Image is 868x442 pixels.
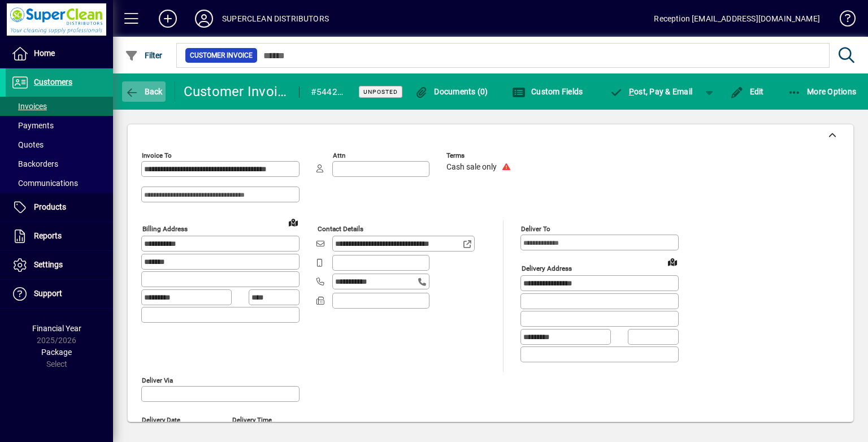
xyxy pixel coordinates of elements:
[150,8,186,29] button: Add
[186,8,222,29] button: Profile
[6,40,113,68] a: Home
[125,51,163,60] span: Filter
[34,289,62,298] span: Support
[629,87,634,96] span: P
[184,83,288,101] div: Customer Invoice
[34,77,72,86] span: Customers
[113,81,175,102] app-page-header-button: Back
[142,415,180,423] mat-label: Delivery date
[6,193,113,222] a: Products
[222,10,329,28] div: SUPERCLEAN DISTRIBUTORS
[6,135,113,154] a: Quotes
[232,415,272,423] mat-label: Delivery time
[363,88,398,96] span: Unposted
[311,83,345,101] div: #544255
[446,163,497,172] span: Cash sale only
[654,10,820,28] div: Reception [EMAIL_ADDRESS][DOMAIN_NAME]
[727,81,767,102] button: Edit
[6,154,113,174] a: Backorders
[11,102,47,111] span: Invoices
[6,116,113,135] a: Payments
[11,121,54,130] span: Payments
[122,45,166,66] button: Filter
[125,87,163,96] span: Back
[6,280,113,308] a: Support
[333,151,345,159] mat-label: Attn
[512,87,583,96] span: Custom Fields
[415,87,488,96] span: Documents (0)
[509,81,586,102] button: Custom Fields
[190,50,253,61] span: Customer Invoice
[34,260,63,269] span: Settings
[831,2,854,39] a: Knowledge Base
[122,81,166,102] button: Back
[142,151,172,159] mat-label: Invoice To
[6,222,113,250] a: Reports
[609,87,692,96] span: ost, Pay & Email
[663,253,682,271] a: View on map
[11,159,58,168] span: Backorders
[785,81,860,102] button: More Options
[11,179,78,188] span: Communications
[34,231,62,240] span: Reports
[521,225,550,233] mat-label: Deliver To
[34,202,66,211] span: Products
[142,376,173,384] mat-label: Deliver via
[412,81,491,102] button: Documents (0)
[6,97,113,116] a: Invoices
[6,251,113,279] a: Settings
[730,87,764,96] span: Edit
[32,324,81,333] span: Financial Year
[34,49,55,58] span: Home
[788,87,857,96] span: More Options
[446,152,514,159] span: Terms
[41,348,72,357] span: Package
[604,81,698,102] button: Post, Pay & Email
[284,213,302,231] a: View on map
[6,174,113,193] a: Communications
[11,140,44,149] span: Quotes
